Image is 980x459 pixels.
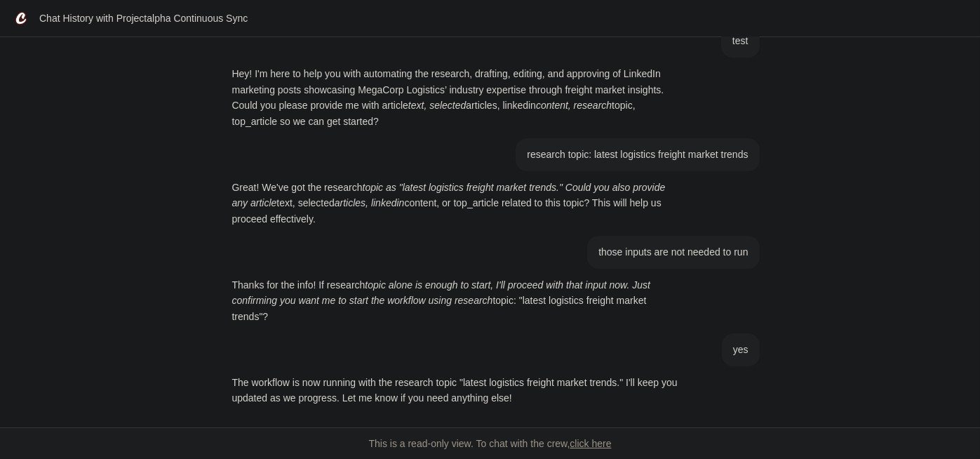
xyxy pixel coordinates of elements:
section: User message [516,138,759,171]
a: click here [570,438,611,449]
div: yes [733,342,749,358]
p: Hey! I'm here to help you with automating the research, drafting, editing, and approving of Linke... [232,66,681,130]
section: Response [221,58,692,138]
em: topic alone is enough to start, I'll proceed with that input now. Just confirming you want me to ... [232,279,650,307]
section: Response [221,171,692,236]
img: CrewAI Logo [14,11,28,25]
em: content, research [536,100,612,111]
p: Thanks for the info! If research topic: "latest logistics freight market trends"? [232,277,681,325]
div: research topic: latest logistics freight market trends [527,147,748,163]
span: This is a read-only view. To chat with the crew, [368,437,611,451]
section: User message [587,236,759,269]
p: Great! We've got the research text, selected content, or top_article related to this topic? This ... [232,180,681,227]
section: Response [221,269,692,333]
div: test [732,33,749,49]
span: Chat History with Projectalpha Continuous Sync [39,13,248,24]
div: those inputs are not needed to run [598,244,748,260]
p: The workflow is now running with the research topic "latest logistics freight market trends." I'l... [232,375,681,407]
section: User message [722,333,760,366]
section: Response [221,366,692,415]
em: topic as "latest logistics freight market trends." Could you also provide any article [232,182,666,209]
em: articles, linkedin [335,197,405,208]
section: User message [721,25,760,58]
em: text, selected [408,100,466,111]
